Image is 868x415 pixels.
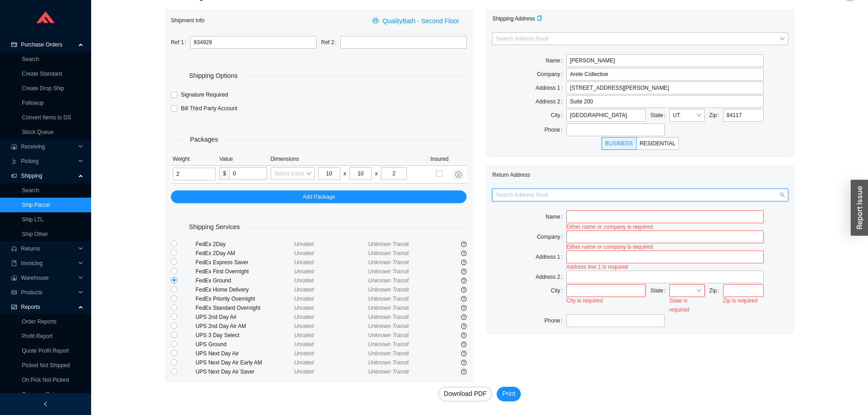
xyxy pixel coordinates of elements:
div: UPS 3 Day Select [195,331,294,340]
span: Unknown Transit [368,369,409,375]
a: Ship LTL [22,216,43,223]
div: FedEx Express Saver [195,258,294,267]
span: Unrated [294,287,314,293]
button: Print [497,387,521,401]
span: Unrated [294,341,314,348]
a: Search [22,56,39,62]
div: FedEx 2Day [195,240,294,249]
th: Dimensions [269,153,429,166]
div: UPS 2nd Day Air [195,313,294,322]
span: Unrated [294,250,314,256]
div: FedEx Home Delivery [195,285,294,294]
span: Download PDF [444,389,487,399]
span: Unrated [294,350,314,357]
div: Return Address [492,166,788,183]
span: Unknown Transit [368,323,409,329]
span: question-circle [461,305,467,311]
a: Stock Queue [22,129,53,135]
a: Followup [22,100,44,106]
span: printer [372,17,380,25]
span: Shipping Options [183,71,244,81]
span: Purchase Orders [21,37,76,52]
th: Insured [428,153,450,166]
span: question-circle [461,251,467,256]
span: Unknown Transit [368,241,409,247]
div: State is required [669,296,705,314]
span: Unknown Transit [368,296,409,302]
div: FedEx Priority Overnight [195,294,294,303]
span: question-circle [461,260,467,265]
span: Unrated [294,332,314,338]
div: x [344,169,346,178]
span: question-circle [461,287,467,292]
label: Zip [709,284,723,297]
span: Unknown Transit [368,359,409,366]
span: question-circle [461,351,467,356]
label: State [650,284,669,297]
span: question-circle [461,296,467,302]
div: Copy [537,14,542,23]
div: UPS Next Day Air Early AM [195,358,294,367]
label: Ref 2 [321,36,340,49]
span: question-circle [461,369,467,374]
span: question-circle [461,323,467,329]
div: UPS 2nd Day Air AM [195,322,294,331]
div: FedEx First Overnight [195,267,294,276]
a: Create Standard [22,71,62,77]
span: Bill Third Party Account [177,104,241,113]
div: UPS Next Day Air [195,349,294,358]
input: H [381,167,407,180]
label: Zip [709,109,723,122]
span: Unknown Transit [368,332,409,338]
span: Returns [21,241,76,256]
span: copy [537,15,542,21]
label: State [650,109,669,122]
label: Address 1 [535,82,566,94]
label: Address 2 [535,271,566,283]
span: Shipping [21,169,76,183]
a: Convert Items to DS [22,114,71,121]
span: UT [673,109,701,121]
span: Picking [21,154,76,169]
div: Zip is required [723,296,764,305]
span: question-circle [461,314,467,320]
span: Unknown Transit [368,341,409,348]
th: Weight [171,153,217,166]
span: Warehouse [21,271,76,285]
input: W [349,167,372,180]
label: Name [545,54,566,67]
span: $ [219,167,229,180]
span: question-circle [461,342,467,347]
a: Quote Profit Report [22,348,69,354]
span: Unknown Transit [368,305,409,311]
span: Unrated [294,241,314,247]
span: credit-card [11,42,17,47]
span: Unknown Transit [368,259,409,266]
span: Products [21,285,76,300]
span: Unrated [294,268,314,275]
a: Ship Other [22,231,48,237]
a: Compare Rates [22,391,60,398]
a: Picked Not Shipped [22,362,70,369]
span: Unknown Transit [368,350,409,357]
span: Unrated [294,323,314,329]
span: Unrated [294,259,314,266]
label: City [551,284,566,297]
a: Order Reports [22,318,56,325]
span: RESIDENTIAL [640,140,676,147]
label: Ref 1 [171,36,190,49]
span: question-circle [461,333,467,338]
span: fund [11,304,17,310]
span: left [43,401,48,407]
label: Phone [544,123,566,136]
span: Unknown Transit [368,277,409,284]
span: Unrated [294,296,314,302]
button: printerQualityBath - Second Floor [367,14,467,27]
label: Phone [544,314,566,327]
button: close-circle [452,168,465,181]
span: Print [502,389,515,399]
span: book [11,261,17,266]
div: City is required [566,296,646,305]
span: Add Package [303,192,335,201]
div: x [375,169,378,178]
